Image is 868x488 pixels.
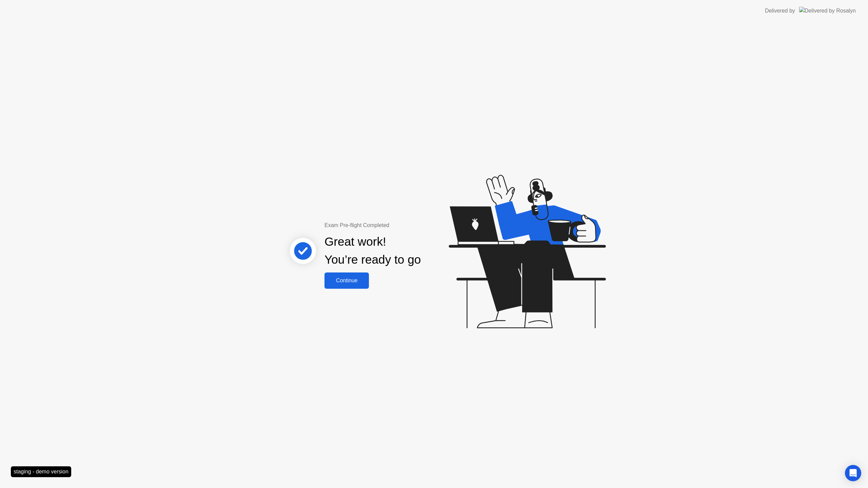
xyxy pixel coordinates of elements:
[324,233,421,269] div: Great work! You’re ready to go
[327,278,367,284] div: Continue
[324,221,465,229] div: Exam Pre-flight Completed
[11,466,71,477] div: staging - demo version
[324,272,369,289] button: Continue
[765,7,795,15] div: Delivered by
[799,7,856,15] img: Delivered by Rosalyn
[845,465,861,481] div: Open Intercom Messenger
